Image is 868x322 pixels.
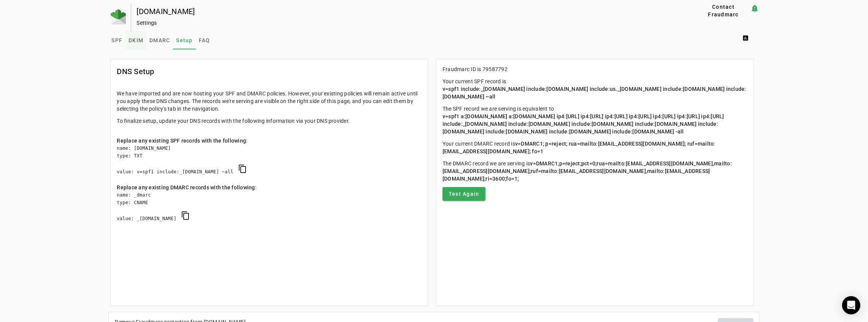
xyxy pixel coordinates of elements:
[111,38,122,43] span: SPF
[117,65,154,78] mat-card-title: DNS Setup
[449,190,479,198] span: Test Again
[117,117,422,125] p: To finalize setup, update your DNS records with the following information via your DNS provider.
[149,38,170,43] span: DMARC
[842,296,860,314] div: Open Intercom Messenger
[176,38,192,43] span: Setup
[700,3,747,18] span: Contact Fraudmarc
[129,38,143,43] span: DKIM
[176,206,195,225] button: copy DMARC
[443,105,747,135] p: The SPF record we are serving is equivalent to
[751,4,760,13] mat-icon: notification_important
[443,65,747,73] p: Fraudmarc ID is 79587792
[125,31,146,49] a: DKIM
[443,113,725,135] span: v=spf1 a:[DOMAIN_NAME] a:[DOMAIN_NAME] ip4:[URL] ip4:[URL] ip4:[URL] ip4:[URL] ip4:[URL] ip4:[URL...
[443,86,746,100] span: v=spf1 include:_[DOMAIN_NAME] include:[DOMAIN_NAME] include:us._[DOMAIN_NAME] include:[DOMAIN_NAM...
[117,184,422,191] div: Replace any existing DMARC records with the following:
[117,191,422,230] div: name: _dmarc type: CNAME value: _[DOMAIN_NAME]
[443,140,747,155] p: Your current DMARC record is
[443,141,716,154] span: v=DMARC1; p=reject; rua=mailto:[EMAIL_ADDRESS][DOMAIN_NAME]; ruf=mailto:[EMAIL_ADDRESS][DOMAIN_NA...
[117,137,422,144] div: Replace any existing SPF records with the following:
[108,31,125,49] a: SPF
[196,31,213,49] a: FAQ
[443,78,747,100] p: Your current SPF record is
[117,90,422,113] p: We have imported and are now hosting your SPF and DMARC policies. However, your existing policies...
[136,8,672,15] div: [DOMAIN_NAME]
[111,9,126,24] img: Fraudmarc Logo
[443,160,747,182] p: The DMARC record we are serving is
[136,19,672,27] div: Settings
[146,31,173,49] a: DMARC
[443,160,732,182] span: v=DMARC1;p=reject;pct=0;rua=mailto:[EMAIL_ADDRESS][DOMAIN_NAME],mailto:[EMAIL_ADDRESS][DOMAIN_NAM...
[443,187,486,201] button: Test Again
[233,160,252,178] button: copy SPF
[199,38,210,43] span: FAQ
[117,144,422,184] div: name: [DOMAIN_NAME] type: TXT value: v=spf1 include:_[DOMAIN_NAME] ~all
[697,4,751,17] button: Contact Fraudmarc
[173,31,195,49] a: Setup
